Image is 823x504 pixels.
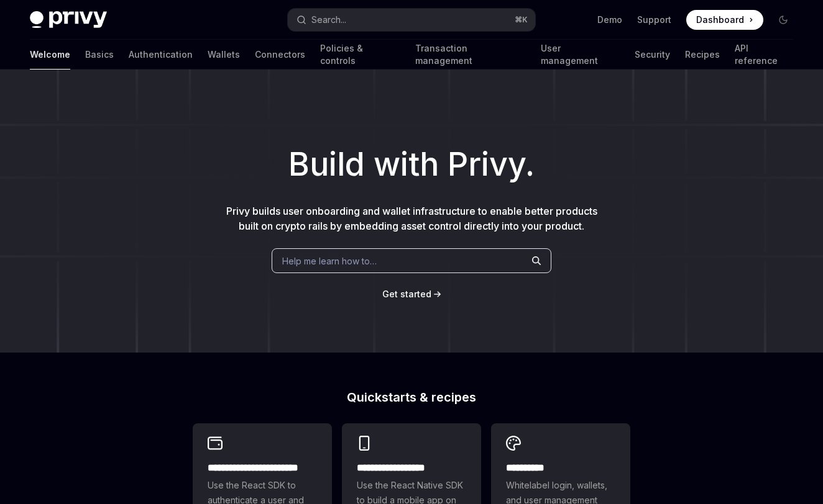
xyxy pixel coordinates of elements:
a: User management [541,40,620,70]
span: Help me learn how to… [282,254,377,268]
a: Security [635,40,670,70]
span: Dashboard [696,14,744,26]
div: Search... [311,12,346,27]
a: Basics [85,40,114,70]
a: Support [637,14,671,26]
a: Get started [382,288,431,300]
a: Authentication [129,40,193,70]
h1: Build with Privy. [20,140,803,189]
a: Policies & controls [320,40,400,70]
span: ⌘ K [515,15,528,25]
a: Connectors [255,40,305,70]
img: dark logo [30,11,107,29]
a: Demo [597,14,622,26]
a: Transaction management [415,40,526,70]
a: Wallets [208,40,240,70]
a: Dashboard [686,10,763,30]
h2: Quickstarts & recipes [193,391,630,403]
button: Open search [288,9,536,31]
a: Welcome [30,40,70,70]
span: Get started [382,289,431,299]
span: Privy builds user onboarding and wallet infrastructure to enable better products built on crypto ... [226,205,597,232]
a: Recipes [685,40,720,70]
button: Toggle dark mode [773,10,793,30]
a: API reference [735,40,793,70]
